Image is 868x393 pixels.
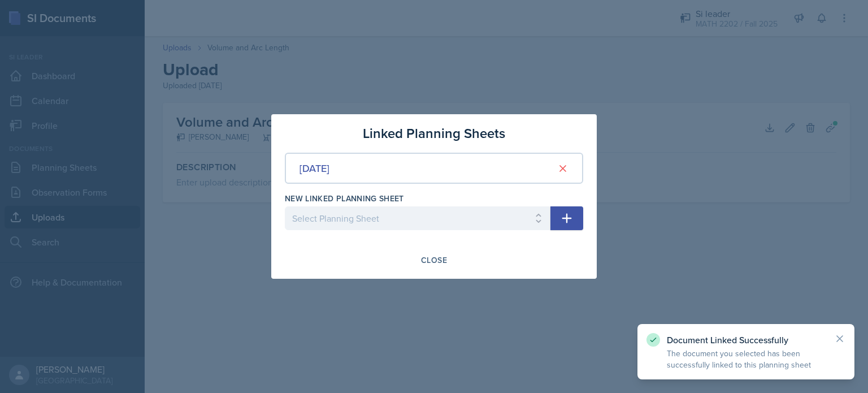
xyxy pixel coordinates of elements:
[667,334,825,346] p: Document Linked Successfully
[300,161,329,176] div: [DATE]
[421,256,447,265] div: Close
[285,193,404,204] label: New Linked Planning Sheet
[414,251,454,270] button: Close
[363,123,505,144] h3: Linked Planning Sheets
[667,348,825,370] p: The document you selected has been successfully linked to this planning sheet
